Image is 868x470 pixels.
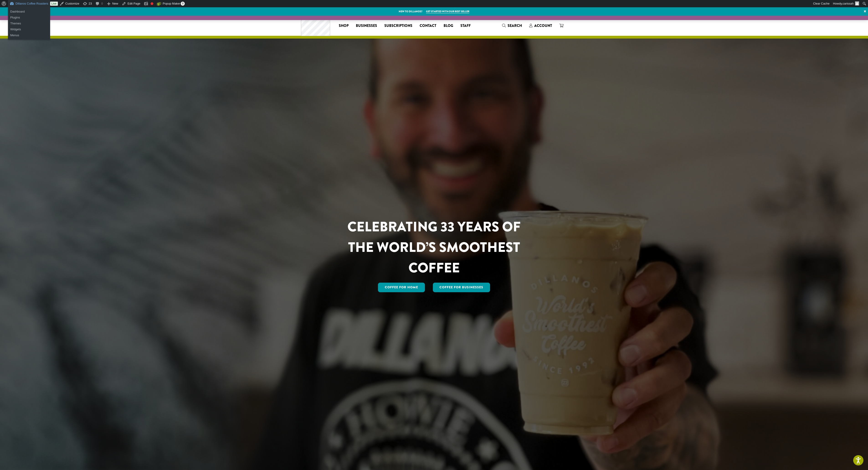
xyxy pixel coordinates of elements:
div: Focus keyphrase not set [151,2,153,5]
span: Search [508,23,522,28]
span: Staff [460,23,471,29]
a: Shop [335,22,352,29]
a: Plugins [8,15,50,21]
span: Account [534,23,552,28]
a: Get started with our best seller [426,10,469,13]
ul: Dillanos Coffee Roasters [8,7,50,22]
span: Subscriptions [384,23,412,29]
span: Contact [420,23,436,29]
ul: Dillanos Coffee Roasters [8,19,50,40]
a: Themes [8,21,50,26]
a: × [862,7,868,15]
span: carissah [843,2,854,5]
a: Search [498,22,526,29]
a: Live [50,2,58,6]
span: Shop [339,23,349,29]
a: Coffee for Home [378,283,425,292]
span: Businesses [356,23,377,29]
a: Menus [8,32,50,38]
span: 0 [181,2,185,6]
a: Widgets [8,26,50,32]
h1: CELEBRATING 33 YEARS OF THE WORLD’S SMOOTHEST COFFEE [334,217,534,278]
span: Blog [444,23,453,29]
a: Staff [457,22,474,29]
a: Coffee For Businesses [433,283,490,292]
a: Dashboard [8,9,50,15]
